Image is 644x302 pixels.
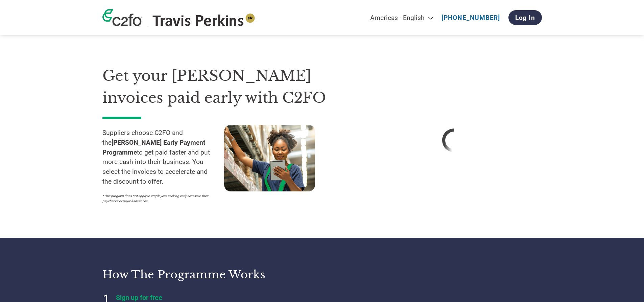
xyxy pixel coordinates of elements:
a: Log In [508,10,542,25]
img: c2fo logo [102,9,142,26]
img: Travis Perkins [152,14,255,26]
h1: Get your [PERSON_NAME] invoices paid early with C2FO [102,65,346,109]
img: supply chain worker [224,125,315,191]
p: *This program does not apply to employees seeking early access to their paychecks or payroll adva... [102,193,217,204]
h3: How the programme works [102,268,314,281]
strong: [PERSON_NAME] Early Payment Programme [102,139,206,156]
a: [PHONE_NUMBER] [442,14,500,22]
h4: Sign up for free [116,294,285,302]
p: Suppliers choose C2FO and the to get paid faster and put more cash into their business. You selec... [102,128,224,187]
